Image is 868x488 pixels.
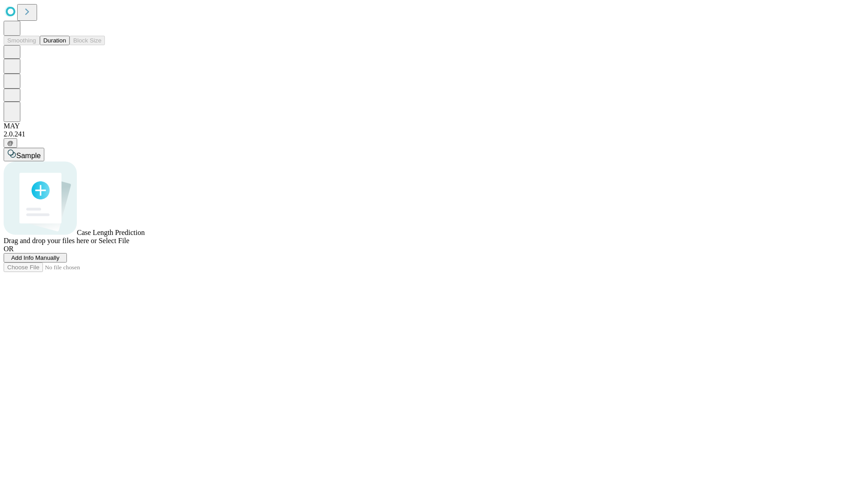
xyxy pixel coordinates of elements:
[77,229,145,236] span: Case Length Prediction
[4,122,864,130] div: MAY
[99,237,129,244] span: Select File
[4,253,67,263] button: Add Info Manually
[16,152,41,160] span: Sample
[4,148,44,161] button: Sample
[40,36,70,45] button: Duration
[4,237,97,244] span: Drag and drop your files here or
[4,130,864,138] div: 2.0.241
[4,245,14,253] span: OR
[4,138,17,148] button: @
[7,140,14,146] span: @
[11,254,60,261] span: Add Info Manually
[4,36,40,45] button: Smoothing
[70,36,105,45] button: Block Size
